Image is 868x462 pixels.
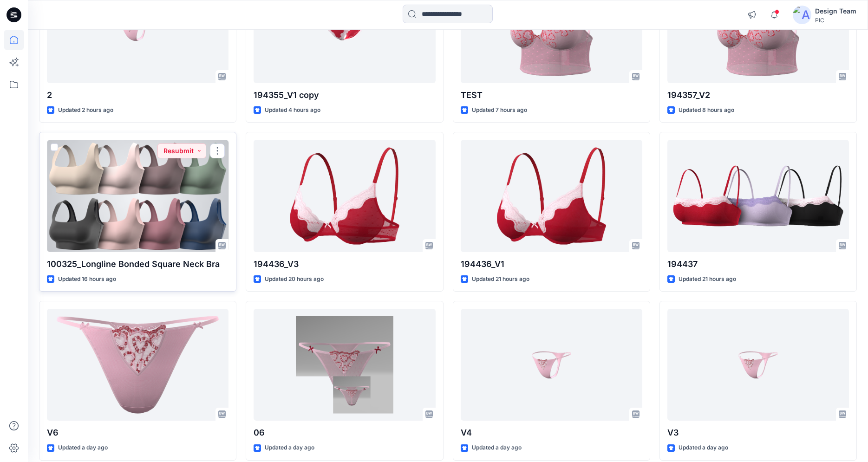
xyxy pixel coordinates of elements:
a: 194436_V1 [461,140,642,252]
a: V4 [461,309,642,421]
p: Updated 21 hours ago [472,274,529,284]
a: 06 [254,309,435,421]
p: Updated 20 hours ago [265,274,324,284]
p: Updated 7 hours ago [472,105,527,115]
p: 194357_V2 [667,89,849,102]
p: 194355_V1 copy [254,89,435,102]
p: 194436_V1 [461,258,642,271]
div: Design Team [815,6,856,17]
p: V3 [667,426,849,439]
a: V3 [667,309,849,421]
p: Updated 16 hours ago [58,274,116,284]
p: 100325_Longline Bonded Square Neck Bra [47,258,228,271]
p: 194436_V3 [254,258,435,271]
p: Updated a day ago [679,443,728,453]
a: 100325_Longline Bonded Square Neck Bra [47,140,228,252]
p: V4 [461,426,642,439]
p: Updated 8 hours ago [679,105,734,115]
p: V6 [47,426,228,439]
p: Updated 2 hours ago [58,105,113,115]
a: 194436_V3 [254,140,435,252]
p: TEST [461,89,642,102]
a: 194437 [667,140,849,252]
p: Updated a day ago [58,443,108,453]
p: Updated a day ago [472,443,522,453]
p: 2 [47,89,228,102]
p: Updated 4 hours ago [265,105,320,115]
div: PIC [815,17,856,24]
a: V6 [47,309,228,421]
p: 194437 [667,258,849,271]
img: avatar [793,6,811,24]
p: 06 [254,426,435,439]
p: Updated 21 hours ago [679,274,736,284]
p: Updated a day ago [265,443,314,453]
